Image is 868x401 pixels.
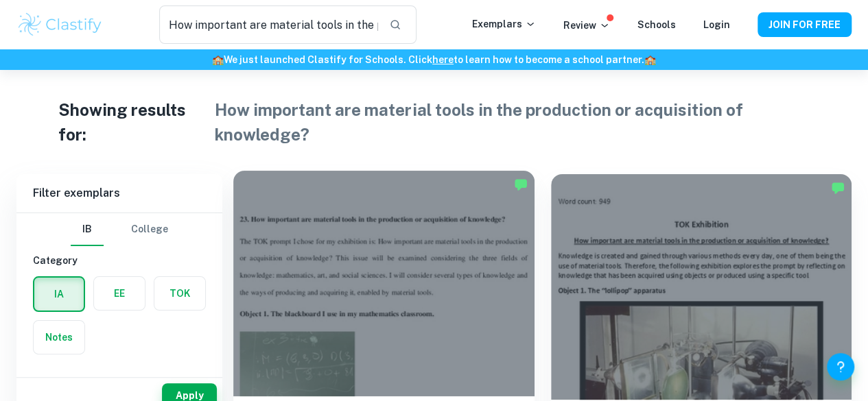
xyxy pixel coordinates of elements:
img: Marked [514,178,528,191]
img: Marked [831,181,845,195]
button: IB [71,213,104,246]
p: Exemplars [472,16,536,32]
h6: Category [33,253,206,268]
p: Review [563,18,610,33]
button: EE [94,277,145,310]
button: Notes [34,321,84,354]
div: Filter type choice [71,213,168,246]
img: Clastify logo [16,11,104,38]
button: TOK [154,277,205,310]
a: here [432,54,454,65]
input: Search for any exemplars... [159,5,379,44]
h6: Filter exemplars [16,174,222,212]
button: IA [34,278,84,311]
span: 🏫 [644,54,656,65]
a: Schools [637,19,676,30]
h6: Subject [33,371,206,386]
button: JOIN FOR FREE [758,12,852,37]
button: College [131,213,168,246]
h1: Showing results for: [58,97,210,147]
button: Help and Feedback [827,353,854,380]
h1: How important are material tools in the production or acquisition of knowledge? [215,97,810,147]
a: Login [703,19,730,30]
span: 🏫 [212,54,224,65]
h6: We just launched Clastify for Schools. Click to learn how to become a school partner. [3,52,865,67]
